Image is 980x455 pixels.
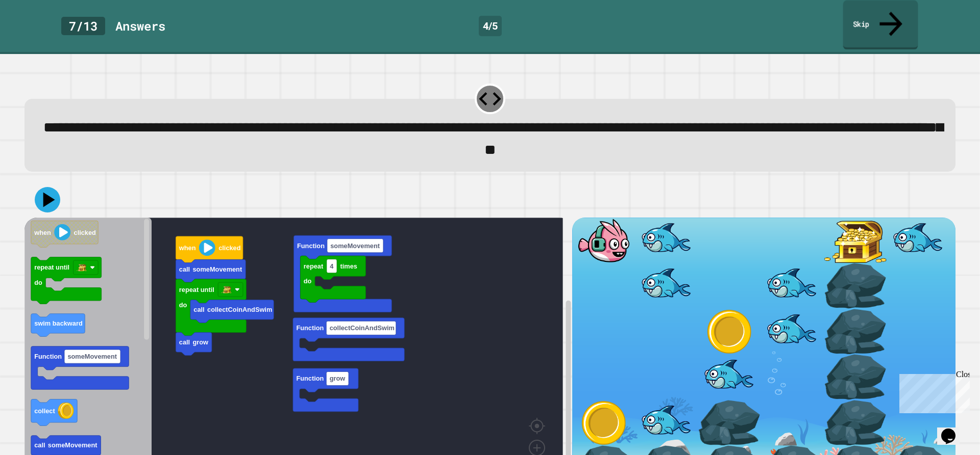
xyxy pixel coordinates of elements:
[296,324,324,332] text: Function
[179,338,190,346] text: call
[48,441,97,449] text: someMovement
[179,301,187,308] text: do
[74,228,96,236] text: clicked
[34,228,51,236] text: when
[297,242,325,249] text: Function
[34,279,42,286] text: do
[330,262,334,270] text: 4
[4,4,70,65] div: Chat with us now!Close
[296,374,324,382] text: Function
[340,262,357,270] text: times
[192,265,242,273] text: someMovement
[61,17,105,35] div: 7 / 13
[207,306,272,313] text: collectCoinAndSwim
[34,353,62,360] text: Function
[34,263,69,271] text: repeat until
[843,1,918,50] a: Skip
[218,244,240,252] text: clicked
[330,324,395,332] text: collectCoinAndSwim
[304,277,312,285] text: do
[192,338,208,346] text: grow
[330,242,380,249] text: someMovement
[479,16,502,36] div: 4 / 5
[937,414,970,445] iframe: chat widget
[179,285,214,293] text: repeat until
[193,306,204,313] text: call
[330,374,346,382] text: grow
[34,407,55,415] text: collect
[179,244,196,252] text: when
[34,441,45,449] text: call
[304,262,324,270] text: repeat
[895,370,970,413] iframe: chat widget
[115,17,165,35] div: Answer s
[179,265,190,273] text: call
[34,319,83,327] text: swim backward
[67,353,117,360] text: someMovement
